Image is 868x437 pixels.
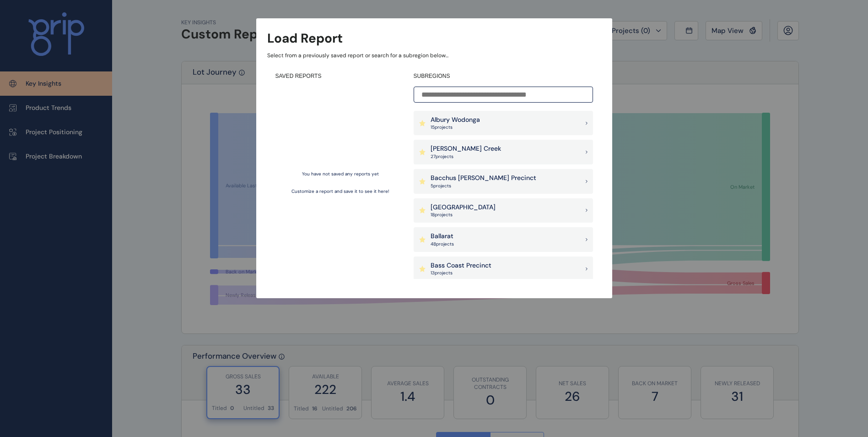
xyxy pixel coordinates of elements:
[431,174,536,183] p: Bacchus [PERSON_NAME] Precinct
[431,203,496,212] p: [GEOGRAPHIC_DATA]
[302,171,379,177] p: You have not saved any reports yet
[267,52,601,60] p: Select from a previously saved report or search for a subregion below...
[414,72,593,80] h4: SUBREGIONS
[431,183,536,189] p: 5 project s
[431,232,454,241] p: Ballarat
[431,115,480,125] p: Albury Wodonga
[431,270,491,276] p: 13 project s
[431,153,501,160] p: 27 project s
[431,212,496,218] p: 18 project s
[267,29,343,47] h3: Load Report
[431,124,480,131] p: 15 project s
[431,144,501,153] p: [PERSON_NAME] Creek
[275,72,405,80] h4: SAVED REPORTS
[291,188,389,195] p: Customize a report and save it to see it here!
[431,241,454,247] p: 48 project s
[431,261,491,270] p: Bass Coast Precinct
